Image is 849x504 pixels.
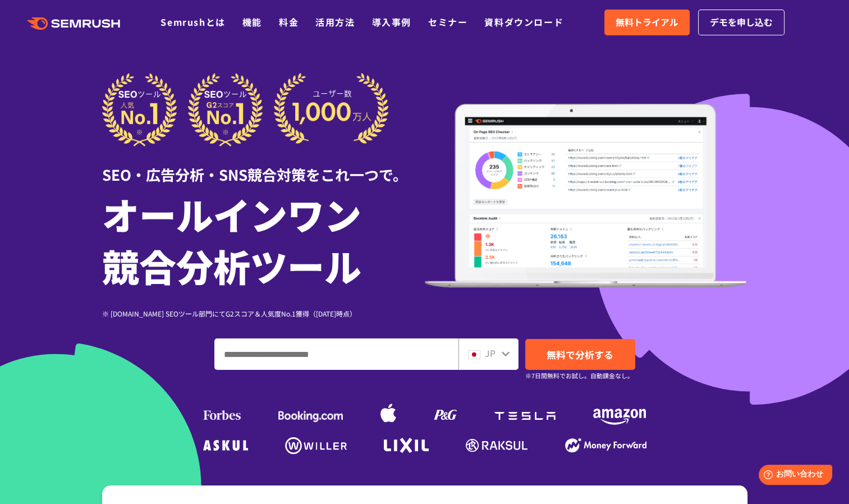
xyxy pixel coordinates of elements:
iframe: Help widget launcher [749,460,837,492]
a: セミナー [428,15,467,29]
a: 無料トライアル [604,10,690,35]
a: デモを申し込む [698,10,784,35]
span: 無料で分析する [547,347,613,361]
a: 料金 [279,15,299,29]
span: JP [485,346,495,360]
a: 無料で分析する [525,339,635,370]
a: Semrushとは [160,15,225,29]
input: ドメイン、キーワードまたはURLを入力してください [215,339,458,369]
h1: オールインワン 競合分析ツール [102,188,425,291]
small: ※7日間無料でお試し。自動課金なし。 [525,370,634,381]
a: 導入事例 [372,15,411,29]
span: デモを申し込む [710,15,773,30]
a: 活用方法 [315,15,355,29]
div: SEO・広告分析・SNS競合対策をこれ一つで。 [102,146,425,185]
span: 無料トライアル [616,15,678,30]
a: 資料ダウンロード [484,15,563,29]
a: 機能 [242,15,262,29]
div: ※ [DOMAIN_NAME] SEOツール部門にてG2スコア＆人気度No.1獲得（[DATE]時点） [102,308,425,319]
